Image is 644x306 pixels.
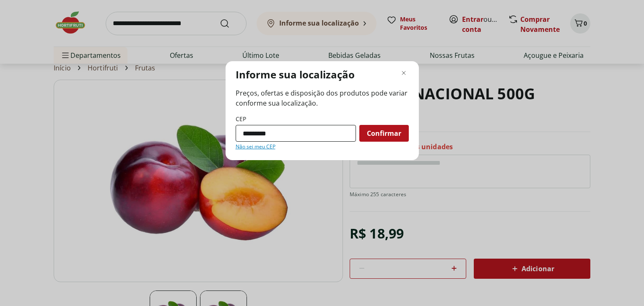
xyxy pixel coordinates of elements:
[226,61,419,160] div: Modal de regionalização
[236,68,355,81] p: Informe sua localização
[399,68,409,78] button: Fechar modal de regionalização
[236,115,246,123] label: CEP
[236,88,409,108] span: Preços, ofertas e disposição dos produtos pode variar conforme sua localização.
[236,143,275,150] a: Não sei meu CEP
[367,130,401,137] span: Confirmar
[359,125,409,142] button: Confirmar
